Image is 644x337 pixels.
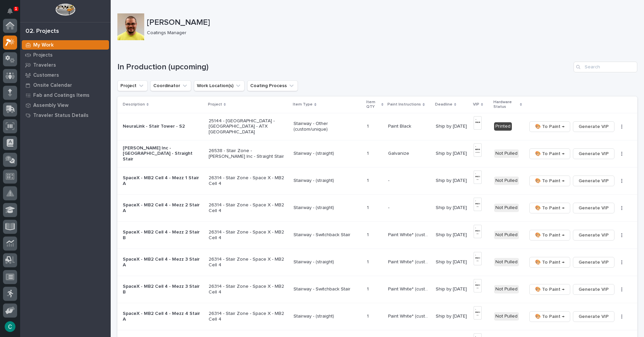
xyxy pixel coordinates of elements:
span: 🎨 To Paint → [535,285,565,293]
div: Not Pulled [494,204,519,212]
button: 🎨 To Paint → [529,311,570,322]
button: Generate VIP [573,311,614,322]
span: Generate VIP [579,231,609,239]
p: Stairway - (straight) [293,151,362,156]
span: Generate VIP [579,258,609,266]
a: Projects [20,50,111,60]
p: Description [123,101,145,108]
button: Coating Process [247,80,298,91]
p: Onsite Calendar [33,82,72,88]
p: VIP [473,101,479,108]
span: 🎨 To Paint → [535,258,565,266]
span: 🎨 To Paint → [535,150,565,158]
p: Stairway - (straight) [293,314,362,319]
span: Generate VIP [579,150,609,158]
span: Generate VIP [579,177,609,185]
div: Not Pulled [494,312,519,321]
p: NeuraLink - Stair Tower - S2 [123,124,203,129]
span: 🎨 To Paint → [535,123,565,131]
img: Workspace Logo [55,3,75,16]
div: Not Pulled [494,149,519,158]
p: - [388,204,391,211]
tr: [PERSON_NAME] Inc - [GEOGRAPHIC_DATA] - Straight Stair26538 - Stair Zone - [PERSON_NAME] Inc - St... [117,140,637,167]
p: Ship by [DATE] [436,231,468,238]
p: SpaceX - MB2 Cell 4 - Mezz 1 Stair A [123,175,203,187]
p: Traveler Status Details [33,113,89,119]
p: 26314 - Stair Zone - Space X - MB2 Cell 4 [209,202,288,214]
p: Fab and Coatings Items [33,92,90,98]
p: 26314 - Stair Zone - Space X - MB2 Cell 4 [209,311,288,322]
p: My Work [33,42,54,48]
p: 25144 - [GEOGRAPHIC_DATA] - [GEOGRAPHIC_DATA] - ATX [GEOGRAPHIC_DATA] [209,118,288,135]
div: Not Pulled [494,258,519,266]
p: Item QTY [366,98,380,111]
p: Project [208,101,222,108]
button: users-avatar [3,320,17,334]
button: Generate VIP [573,121,614,132]
tr: SpaceX - MB2 Cell 4 - Mezz 4 Stair A26314 - Stair Zone - Space X - MB2 Cell 4Stairway - (straight... [117,303,637,330]
p: 1 [367,231,370,238]
tr: SpaceX - MB2 Cell 4 - Mezz 2 Stair B26314 - Stair Zone - Space X - MB2 Cell 4Stairway - Switchbac... [117,221,637,249]
a: Assembly View [20,100,111,110]
button: Notifications [3,4,17,18]
div: Not Pulled [494,177,519,185]
tr: SpaceX - MB2 Cell 4 - Mezz 1 Stair A26314 - Stair Zone - Space X - MB2 Cell 4Stairway - (straight... [117,167,637,194]
button: 🎨 To Paint → [529,121,570,132]
button: Generate VIP [573,203,614,213]
button: 🎨 To Paint → [529,284,570,295]
p: Paint White* (custom) [388,258,432,265]
tr: SpaceX - MB2 Cell 4 - Mezz 3 Stair A26314 - Stair Zone - Space X - MB2 Cell 4Stairway - (straight... [117,249,637,276]
p: [PERSON_NAME] Inc - [GEOGRAPHIC_DATA] - Straight Stair [123,145,203,162]
p: Paint White* (custom) [388,231,432,238]
p: Stairway - (straight) [293,259,362,265]
p: 1 [367,122,370,129]
a: Travelers [20,60,111,70]
p: SpaceX - MB2 Cell 4 - Mezz 3 Stair B [123,284,203,295]
button: 🎨 To Paint → [529,148,570,159]
button: 🎨 To Paint → [529,203,570,213]
p: 1 [367,258,370,265]
a: Traveler Status Details [20,110,111,120]
p: Paint White* (custom) [388,312,432,319]
p: SpaceX - MB2 Cell 4 - Mezz 2 Stair A [123,202,203,214]
p: 1 [367,177,370,184]
p: Travelers [33,62,56,68]
span: 🎨 To Paint → [535,313,565,321]
p: Ship by [DATE] [436,204,468,211]
p: Ship by [DATE] [436,285,468,292]
div: Not Pulled [494,231,519,239]
p: Coatings Manager [147,30,632,36]
input: Search [574,62,637,72]
span: Generate VIP [579,123,609,131]
p: SpaceX - MB2 Cell 4 - Mezz 2 Stair B [123,229,203,241]
p: Ship by [DATE] [436,177,468,184]
tr: SpaceX - MB2 Cell 4 - Mezz 3 Stair B26314 - Stair Zone - Space X - MB2 Cell 4Stairway - Switchbac... [117,276,637,303]
div: Notifications1 [8,8,17,19]
button: Generate VIP [573,176,614,186]
tr: NeuraLink - Stair Tower - S225144 - [GEOGRAPHIC_DATA] - [GEOGRAPHIC_DATA] - ATX [GEOGRAPHIC_DATA]... [117,113,637,140]
p: Ship by [DATE] [436,122,468,129]
button: Generate VIP [573,148,614,159]
p: 26538 - Stair Zone - [PERSON_NAME] Inc - Straight Stair [209,148,288,159]
p: Ship by [DATE] [436,149,468,156]
p: 1 [367,285,370,292]
button: 🎨 To Paint → [529,176,570,186]
p: [PERSON_NAME] [147,18,635,27]
p: Hardware Status [493,98,518,111]
span: 🎨 To Paint → [535,204,565,212]
div: 02. Projects [25,28,59,35]
a: My Work [20,40,111,50]
p: 1 [15,6,17,11]
a: Onsite Calendar [20,80,111,90]
span: Generate VIP [579,313,609,321]
p: Deadline [435,101,452,108]
p: Stairway - (straight) [293,205,362,211]
p: 1 [367,149,370,156]
h1: In Production (upcoming) [117,62,571,72]
p: Projects [33,52,53,58]
p: Stairway - Switchback Stair [293,286,362,292]
p: Paint Black [388,122,413,129]
p: Paint Instructions [387,101,421,108]
button: Generate VIP [573,257,614,268]
div: Not Pulled [494,285,519,293]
